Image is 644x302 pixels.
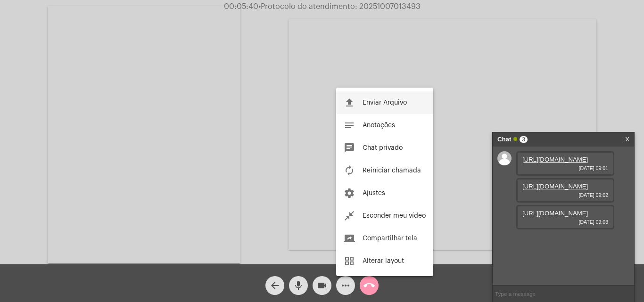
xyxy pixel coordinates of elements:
[363,258,404,264] span: Alterar layout
[344,188,355,199] mat-icon: settings
[344,120,355,131] mat-icon: notes
[363,122,395,129] span: Anotações
[363,167,421,174] span: Reiniciar chamada
[363,145,403,151] span: Chat privado
[363,212,426,219] span: Esconder meu vídeo
[363,190,385,196] span: Ajustes
[363,235,417,242] span: Compartilhar tela
[344,165,355,176] mat-icon: autorenew
[344,255,355,267] mat-icon: grid_view
[344,97,355,108] mat-icon: file_upload
[363,99,407,106] span: Enviar Arquivo
[344,142,355,154] mat-icon: chat
[344,233,355,244] mat-icon: screen_share
[344,210,355,221] mat-icon: close_fullscreen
